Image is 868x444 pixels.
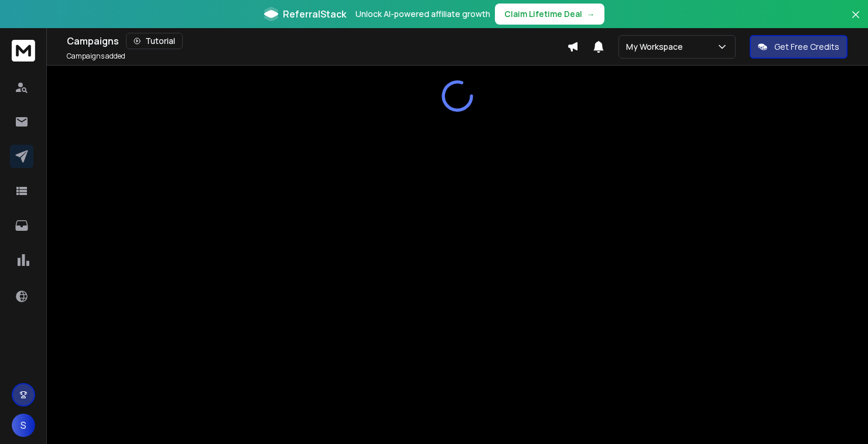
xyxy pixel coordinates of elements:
button: S [12,414,35,437]
span: ReferralStack [283,7,346,21]
button: Claim Lifetime Deal→ [495,4,604,25]
p: Campaigns added [67,52,125,61]
button: Close banner [848,7,863,35]
p: My Workspace [626,41,688,53]
div: Campaigns [67,33,567,49]
button: Get Free Credits [750,35,848,59]
p: Unlock AI-powered affiliate growth [356,8,490,20]
p: Get Free Credits [774,41,839,53]
span: → [587,8,595,20]
button: Tutorial [126,33,183,49]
